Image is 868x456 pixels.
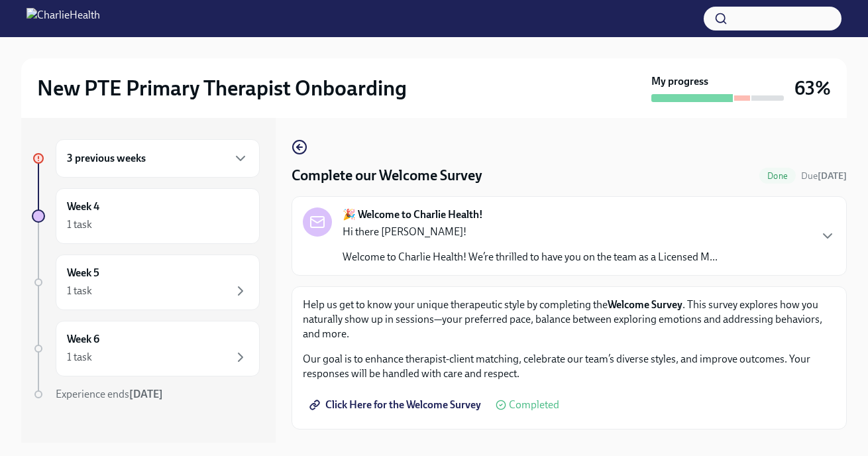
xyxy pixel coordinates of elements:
[343,225,718,239] p: Hi there [PERSON_NAME]!
[343,250,718,264] p: Welcome to Charlie Health! We’re thrilled to have you on the team as a Licensed M...
[67,217,92,232] div: 1 task
[32,188,260,244] a: Week 41 task
[303,352,836,381] p: Our goal is to enhance therapist-client matching, celebrate our team’s diverse styles, and improv...
[27,8,100,29] img: CharlieHealth
[292,166,482,186] h4: Complete our Welcome Survey
[32,321,260,376] a: Week 61 task
[343,207,483,222] strong: 🎉 Welcome to Charlie Health!
[56,388,163,400] span: Experience ends
[312,398,481,412] span: Click Here for the Welcome Survey
[37,75,407,101] h2: New PTE Primary Therapist Onboarding
[67,151,146,166] h6: 3 previous weeks
[801,170,847,182] span: September 10th, 2025 08:00
[67,266,99,280] h6: Week 5
[509,400,559,410] span: Completed
[129,388,163,400] strong: [DATE]
[303,392,490,418] a: Click Here for the Welcome Survey
[67,284,92,298] div: 1 task
[67,199,99,214] h6: Week 4
[303,298,836,341] p: Help us get to know your unique therapeutic style by completing the . This survey explores how yo...
[608,298,682,311] strong: Welcome Survey
[794,76,831,100] h3: 63%
[67,350,92,365] div: 1 task
[651,74,708,89] strong: My progress
[67,332,99,347] h6: Week 6
[801,170,847,182] span: Due
[818,170,847,182] strong: [DATE]
[56,139,260,178] div: 3 previous weeks
[759,171,796,181] span: Done
[32,255,260,310] a: Week 51 task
